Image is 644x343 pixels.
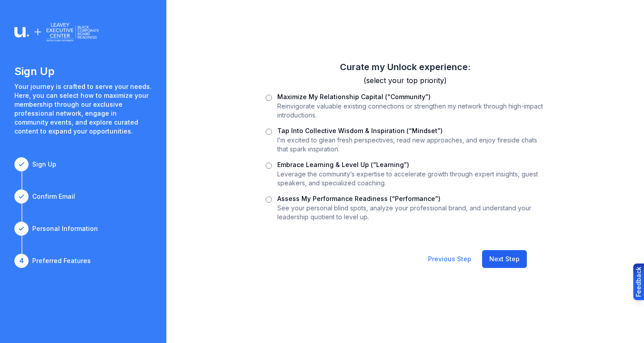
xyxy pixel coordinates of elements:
[14,64,152,79] h1: Sign Up
[14,254,29,268] div: 4
[277,136,545,154] p: I’m excited to glean fresh perspectives, read new approaches, and enjoy fireside chats that spark...
[277,161,409,168] label: Embrace Learning & Level Up (“Learning”)
[32,192,75,201] div: Confirm Email
[32,160,56,169] div: Sign Up
[634,267,643,297] div: Feedback
[421,250,479,268] button: Previous Step
[633,264,644,300] button: Provide feedback
[277,204,545,222] p: See your personal blind spots, analyze your professional brand, and understand your leadership qu...
[266,61,545,73] h2: Curate my Unlock experience:
[482,250,527,268] button: Next Step
[32,256,91,265] div: Preferred Features
[277,93,431,100] label: Maximize My Relationship Capital (“Community”)
[32,224,98,233] div: Personal Information
[277,102,545,120] p: Reinvigorate valuable existing connections or strengthen my network through high-impact introduct...
[277,127,443,134] label: Tap Into Collective Wisdom & Inspiration (“Mindset”)
[266,75,545,86] h3: (select your top priority)
[14,82,152,136] p: Your journey is crafted to serve your needs. Here, you can select how to maximize your membership...
[277,170,545,188] p: Leverage the community’s expertise to accelerate growth through expert insights, guest speakers, ...
[14,21,99,43] img: Logo
[277,195,441,202] label: Assess My Performance Readiness (“Performance”)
